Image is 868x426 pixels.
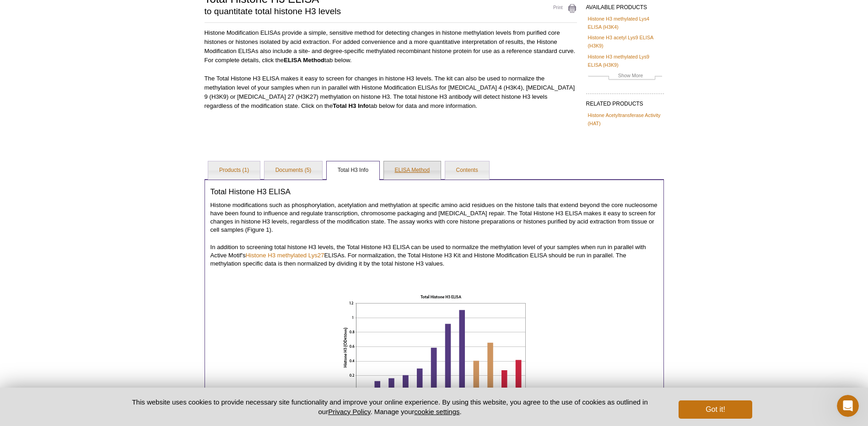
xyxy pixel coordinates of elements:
[210,243,658,268] p: In addition to screening total histone H3 levels, the Total Histone H3 ELISA can be used to norma...
[328,408,370,415] a: Privacy Policy
[343,294,526,413] img: Total Histone H3 ELISA.
[414,408,459,415] button: cookie settings
[588,53,662,69] a: Histone H3 methylated Lys9 ELISA (H3K9)
[210,187,658,197] h3: Total Histone H3 ELISA
[210,201,658,234] p: Histone modifications such as phosphorylation, acetylation and methylation at specific amino acid...
[445,161,489,180] a: Contents
[116,397,664,416] p: This website uses cookies to provide necessary site functionality and improve your online experie...
[588,71,662,82] a: Show More
[837,395,859,417] iframe: Intercom live chat
[588,111,662,128] a: Histone Acetyltransferase Activity (HAT)
[205,7,534,16] h2: to quantitate total histone H3 levels
[543,4,577,14] a: Print
[588,15,662,31] a: Histone H3 methylated Lys4 ELISA (H3K4)
[588,33,662,50] a: Histone H3 acetyl Lys9 ELISA (H3K9)
[205,28,577,65] p: Histone Modification ELISAs provide a simple, sensitive method for detecting changes in histone m...
[586,93,664,110] h2: RELATED PRODUCTS
[264,161,323,180] a: Documents (5)
[679,400,752,419] button: Got it!
[333,102,369,109] strong: Total H3 Info
[246,252,324,259] a: Histone H3 methylated Lys27
[384,161,441,180] a: ELISA Method
[205,74,577,111] p: The Total Histone H3 ELISA makes it easy to screen for changes in histone H3 levels. The kit can ...
[284,57,324,64] strong: ELISA Method
[327,161,379,180] a: Total H3 Info
[208,161,260,180] a: Products (1)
